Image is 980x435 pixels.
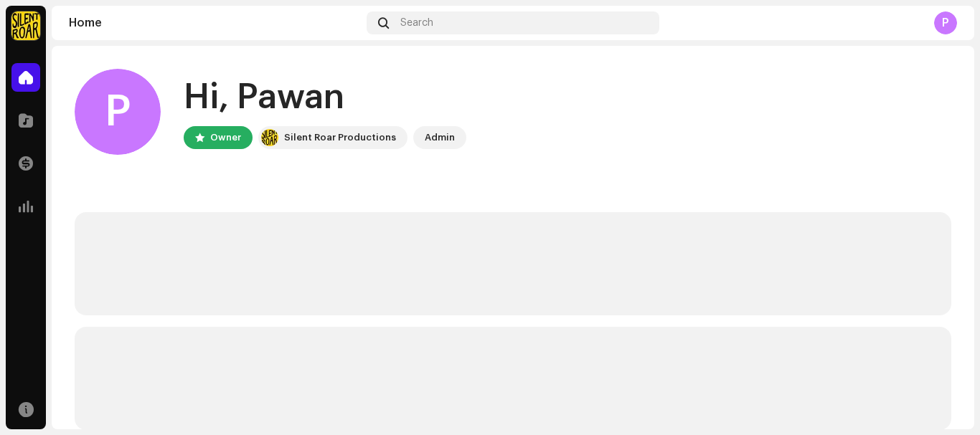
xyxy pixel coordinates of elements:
div: Hi, Pawan [184,75,466,120]
div: P [934,11,957,34]
img: fcfd72e7-8859-4002-b0df-9a7058150634 [11,11,40,40]
div: Home [69,17,361,29]
span: Search [400,17,433,29]
div: Owner [210,129,241,146]
div: Silent Roar Productions [284,129,396,146]
img: fcfd72e7-8859-4002-b0df-9a7058150634 [261,129,278,146]
div: P [75,69,161,155]
div: Admin [425,129,455,146]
